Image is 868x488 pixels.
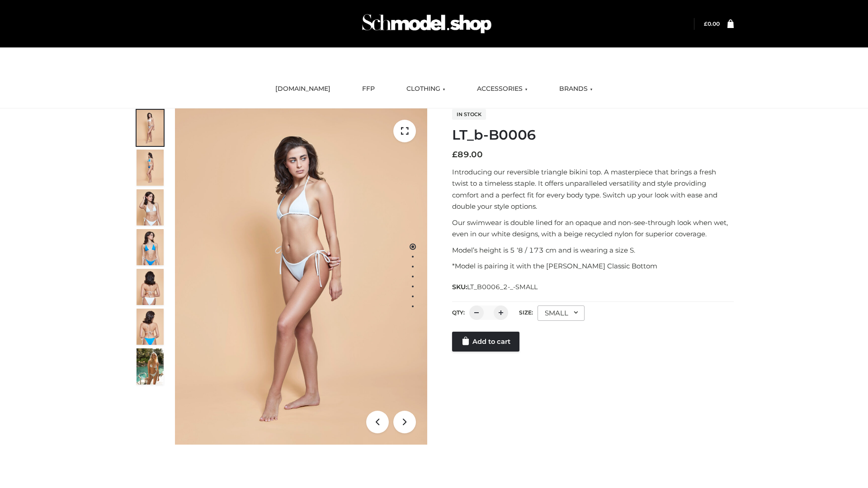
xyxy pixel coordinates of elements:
p: *Model is pairing it with the [PERSON_NAME] Classic Bottom [452,260,734,272]
p: Our swimwear is double lined for an opaque and non-see-through look when wet, even in our white d... [452,217,734,240]
a: FFP [355,79,382,99]
img: ArielClassicBikiniTop_CloudNine_AzureSky_OW114ECO_2-scaled.jpg [137,150,164,186]
bdi: 89.00 [452,150,483,160]
img: Schmodel Admin 964 [359,6,495,42]
span: £ [704,20,708,27]
div: SMALL [538,305,585,321]
img: ArielClassicBikiniTop_CloudNine_AzureSky_OW114ECO_1-scaled.jpg [137,110,164,146]
a: BRANDS [552,79,599,99]
span: SKU: [452,282,538,292]
label: Size: [519,309,533,316]
img: Arieltop_CloudNine_AzureSky2.jpg [137,348,164,385]
img: ArielClassicBikiniTop_CloudNine_AzureSky_OW114ECO_1 [175,108,427,445]
span: LT_B0006_2-_-SMALL [467,283,538,291]
img: ArielClassicBikiniTop_CloudNine_AzureSky_OW114ECO_3-scaled.jpg [137,189,164,225]
span: £ [452,150,458,160]
p: Model’s height is 5 ‘8 / 173 cm and is wearing a size S. [452,244,734,256]
a: ACCESSORIES [470,79,534,99]
label: QTY: [452,309,465,316]
p: Introducing our reversible triangle bikini top. A masterpiece that brings a fresh twist to a time... [452,166,734,212]
img: ArielClassicBikiniTop_CloudNine_AzureSky_OW114ECO_4-scaled.jpg [137,229,164,265]
a: CLOTHING [400,79,452,99]
span: In stock [452,109,486,120]
img: ArielClassicBikiniTop_CloudNine_AzureSky_OW114ECO_7-scaled.jpg [137,269,164,305]
h1: LT_b-B0006 [452,127,734,143]
a: Add to cart [452,332,519,352]
bdi: 0.00 [704,20,720,27]
a: [DOMAIN_NAME] [269,79,337,99]
img: ArielClassicBikiniTop_CloudNine_AzureSky_OW114ECO_8-scaled.jpg [137,309,164,345]
a: £0.00 [704,20,720,27]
